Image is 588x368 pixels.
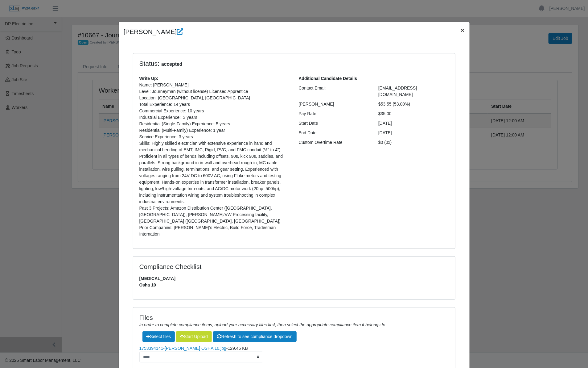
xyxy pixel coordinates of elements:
div: Residential (Single-Family) Experience: 5 years [139,121,290,127]
div: End Date [294,130,374,136]
div: Skills: Highly skilled electrician with extensive experience in hand and mechanical bending of EM... [139,140,290,205]
div: Past 3 Projects: Amazon Distribution Center ([GEOGRAPHIC_DATA], [GEOGRAPHIC_DATA]), [PERSON_NAME]... [139,205,290,224]
span: [DATE] [378,130,392,135]
i: In order to complete compliance items, upload your necessary files first, then select the appropr... [139,322,385,327]
h4: Compliance Checklist [139,263,343,270]
div: Location: [GEOGRAPHIC_DATA], [GEOGRAPHIC_DATA] [139,95,290,101]
button: Close [456,22,469,38]
div: Prior Companies: [PERSON_NAME]'s Electric, Build Force, Tradesman Internation [139,224,290,237]
li: - [139,345,449,362]
div: Level: Journeyman (without license) Licensed Apprentice [139,88,290,95]
div: Service Experience: 3 years [139,134,290,140]
b: Write Up: [139,76,158,81]
span: Osha 10 [139,282,449,288]
a: 1753394141-[PERSON_NAME] OSHA 10.jpg [139,346,227,351]
div: [PERSON_NAME] [294,101,374,107]
div: Commercial Experience: 10 years [139,108,290,114]
span: [EMAIL_ADDRESS][DOMAIN_NAME] [378,86,417,97]
button: Refresh to see compliance dropdown [213,331,297,342]
span: $0 (0x) [378,140,392,145]
h4: Files [139,314,449,321]
div: $53.55 (53.00%) [374,101,454,107]
span: 129.45 KB [228,346,248,351]
div: Pay Rate [294,111,374,117]
div: Total Experience: 14 years [139,101,290,108]
div: Industrial Experience: 3 years [139,114,290,121]
div: Residential (Multi-Family) Experience: 1 year [139,127,290,134]
span: [MEDICAL_DATA] [139,275,449,282]
span: accepted [159,61,184,68]
h4: [PERSON_NAME] [124,27,183,37]
b: Additional Candidate Details [299,76,357,81]
div: Name: [PERSON_NAME] [139,82,290,88]
button: Start Upload [176,331,212,342]
div: [DATE] [374,120,454,127]
div: Custom Overtime Rate [294,139,374,146]
div: Start Date [294,120,374,127]
span: Select files [142,331,175,342]
div: Contact Email: [294,85,374,98]
h4: Status: [139,60,369,68]
span: × [461,27,464,34]
div: $35.00 [374,111,454,117]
